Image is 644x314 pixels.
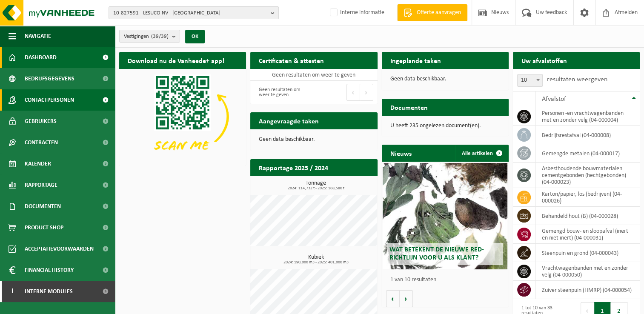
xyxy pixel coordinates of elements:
[390,277,504,283] p: 1 van 10 resultaten
[390,123,500,129] p: U heeft 235 ongelezen document(en).
[535,262,640,281] td: vrachtwagenbanden met en zonder velg (04-000050)
[255,83,309,102] div: Geen resultaten om weer te geven
[255,180,377,191] h3: Tonnage
[25,89,74,111] span: Contactpersonen
[25,174,57,196] span: Rapportage
[400,290,413,307] button: Volgende
[255,254,377,265] h3: Kubiek
[25,47,57,68] span: Dashboard
[542,96,566,103] span: Afvalstof
[25,196,61,217] span: Documenten
[25,153,51,174] span: Kalender
[250,69,377,81] td: Geen resultaten om weer te geven
[535,188,640,207] td: karton/papier, los (bedrijven) (04-000026)
[535,163,640,188] td: asbesthoudende bouwmaterialen cementgebonden (hechtgebonden) (04-000023)
[25,217,63,238] span: Product Shop
[124,30,169,43] span: Vestigingen
[389,246,484,261] span: Wat betekent de nieuwe RED-richtlijn voor u als klant?
[382,145,420,161] h2: Nieuws
[185,30,205,43] button: OK
[415,9,463,17] span: Offerte aanvragen
[255,186,377,191] span: 2024: 114,732 t - 2025: 168,580 t
[455,145,508,162] a: Alle artikelen
[390,76,500,82] p: Geen data beschikbaar.
[517,74,543,87] span: 10
[535,281,640,299] td: zuiver steenpuin (HMRP) (04-000054)
[119,52,233,69] h2: Download nu de Vanheede+ app!
[386,290,400,307] button: Vorige
[113,7,267,20] span: 10-827591 - LESUCO NV - [GEOGRAPHIC_DATA]
[513,52,575,69] h2: Uw afvalstoffen
[346,84,360,101] button: Previous
[25,260,74,281] span: Financial History
[535,107,640,126] td: personen -en vrachtwagenbanden met en zonder velg (04-000004)
[151,34,169,39] count: (39/39)
[25,26,51,47] span: Navigatie
[314,176,377,193] a: Bekijk rapportage
[535,126,640,144] td: bedrijfsrestafval (04-000008)
[547,76,607,83] label: resultaten weergeven
[535,144,640,163] td: gemengde metalen (04-000017)
[25,281,73,302] span: Interne modules
[25,111,57,132] span: Gebruikers
[25,132,58,153] span: Contracten
[535,207,640,225] td: behandeld hout (B) (04-000028)
[25,238,94,260] span: Acceptatievoorwaarden
[535,225,640,244] td: gemengd bouw- en sloopafval (inert en niet inert) (04-000031)
[109,6,279,19] button: 10-827591 - LESUCO NV - [GEOGRAPHIC_DATA]
[250,112,327,129] h2: Aangevraagde taken
[518,74,542,86] span: 10
[382,52,449,69] h2: Ingeplande taken
[360,84,373,101] button: Next
[397,4,467,21] a: Offerte aanvragen
[535,244,640,262] td: steenpuin en grond (04-000043)
[328,6,384,19] label: Interne informatie
[25,68,74,89] span: Bedrijfsgegevens
[259,137,369,143] p: Geen data beschikbaar.
[383,163,507,269] a: Wat betekent de nieuwe RED-richtlijn voor u als klant?
[250,52,332,69] h2: Certificaten & attesten
[9,281,16,302] span: I
[119,30,180,43] button: Vestigingen(39/39)
[255,260,377,265] span: 2024: 190,000 m3 - 2025: 401,000 m3
[119,69,246,164] img: Download de VHEPlus App
[250,159,337,176] h2: Rapportage 2025 / 2024
[382,99,436,115] h2: Documenten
